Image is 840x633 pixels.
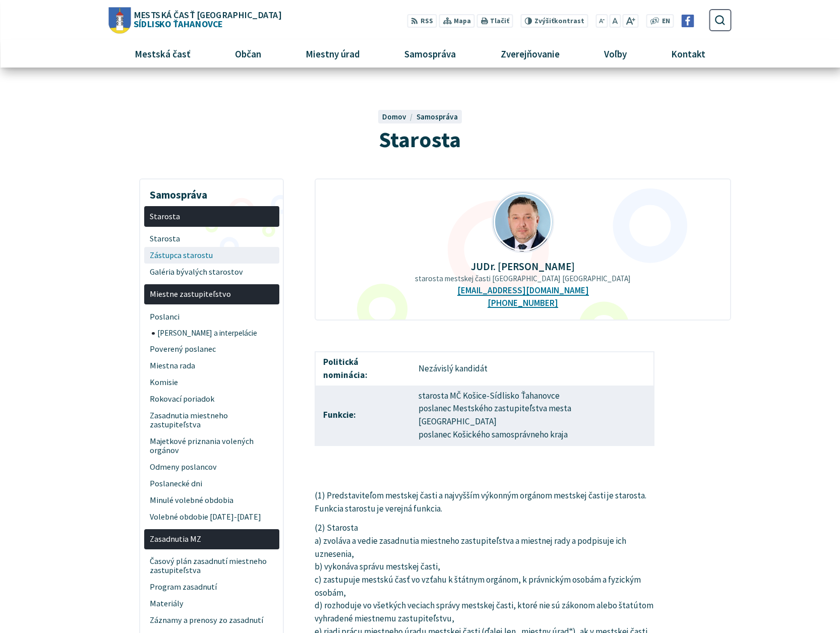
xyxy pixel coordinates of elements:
[659,16,673,27] a: EN
[150,433,273,459] span: Majetkové priznania volených orgánov
[482,40,578,68] a: Zverejňovanie
[150,208,273,225] span: Starosta
[144,230,279,247] a: Starosta
[331,274,715,283] p: starosta mestskej časti [GEOGRAPHIC_DATA] [GEOGRAPHIC_DATA]
[287,40,379,68] a: Miestny úrad
[150,595,273,612] span: Materiály
[152,325,279,341] a: [PERSON_NAME] a interpelácie
[144,509,279,525] a: Volebné obdobie [DATE]-[DATE]
[150,459,273,475] span: Odmeny poslancov
[144,579,279,595] a: Program zasadnutí
[150,492,273,509] span: Minulé volebné obdobia
[315,477,655,516] p: (1) Predstaviteľom mestskej časti a najvyšším výkonným orgánom mestskej časti je starosta. Funkci...
[497,40,563,68] span: Zverejňovanie
[667,40,709,68] span: Kontakt
[144,247,279,264] a: Zástupca starostu
[150,230,273,247] span: Starosta
[150,358,273,374] span: Miestna rada
[144,553,279,579] a: Časový plán zasadnutí miestneho zastupiteľstva
[595,14,608,28] button: Zmenšiť veľkosť písma
[131,40,195,68] span: Mestská časť
[521,14,588,28] button: Zvýšiťkontrast
[150,286,273,303] span: Miestne zastupiteľstvo
[116,40,209,68] a: Mestská časť
[144,408,279,433] a: Zasadnutia miestneho zastupiteľstva
[331,261,715,272] p: JUDr. [PERSON_NAME]
[386,40,474,68] a: Samospráva
[144,341,279,358] a: Poverený poslanec
[144,284,279,305] a: Miestne zastupiteľstvo
[476,14,513,28] button: Tlačiť
[144,358,279,374] a: Miestna rada
[411,386,654,446] td: starosta MČ Košice-Sídlisko Ťahanovce poslanec Mestského zastupiteľstva mesta [GEOGRAPHIC_DATA] p...
[421,16,433,27] span: RSS
[411,352,654,386] td: Nezávislý kandidát
[407,14,437,28] a: RSS
[144,391,279,408] a: Rokovací poriadok
[534,17,584,25] span: kontrast
[109,7,131,33] img: Prejsť na domovskú stránku
[144,612,279,628] a: Záznamy a prenosy zo zasadnutí
[662,16,670,27] span: EN
[585,40,645,68] a: Voľby
[652,40,724,68] a: Kontakt
[144,433,279,459] a: Majetkové priznania volených orgánov
[150,247,273,264] span: Zástupca starostu
[150,509,273,525] span: Volebné obdobie [DATE]-[DATE]
[493,193,553,252] img: Mgr.Ing._Milo___Ihn__t__2_
[144,264,279,280] a: Galéria bývalých starostov
[488,298,558,308] a: [PHONE_NUMBER]
[379,125,461,153] span: Starosta
[150,553,273,579] span: Časový plán zasadnutí miestneho zastupiteľstva
[382,112,406,121] span: Domov
[610,14,621,28] button: Nastaviť pôvodnú veľkosť písma
[157,325,273,341] span: [PERSON_NAME] a interpelácie
[150,408,273,433] span: Zasadnutia miestneho zastupiteľstva
[150,374,273,391] span: Komisie
[150,264,273,280] span: Galéria bývalých starostov
[144,374,279,391] a: Komisie
[150,475,273,492] span: Poslanecké dni
[416,112,458,121] a: Samospráva
[144,206,279,227] a: Starosta
[231,40,265,68] span: Občan
[144,595,279,612] a: Materiály
[144,492,279,509] a: Minulé volebné obdobia
[600,40,630,68] span: Voľby
[150,391,273,408] span: Rokovací poriadok
[150,341,273,358] span: Poverený poslanec
[302,40,364,68] span: Miestny úrad
[131,10,281,28] span: Sídlisko Ťahanovce
[144,529,279,550] a: Zasadnutia MZ
[623,14,638,28] button: Zväčšiť veľkosť písma
[454,16,471,27] span: Mapa
[150,531,273,547] span: Zasadnutia MZ
[457,285,589,296] a: [EMAIL_ADDRESS][DOMAIN_NAME]
[134,10,281,19] span: Mestská časť [GEOGRAPHIC_DATA]
[217,40,280,68] a: Občan
[150,612,273,628] span: Záznamy a prenosy zo zasadnutí
[150,308,273,325] span: Poslanci
[144,181,279,203] h3: Samospráva
[401,40,460,68] span: Samospráva
[490,17,509,25] span: Tlačiť
[144,475,279,492] a: Poslanecké dni
[323,356,368,381] strong: Politická nominácia:
[323,409,356,420] strong: Funkcie:
[382,112,416,121] a: Domov
[150,579,273,595] span: Program zasadnutí
[439,14,474,28] a: Mapa
[534,17,554,25] span: Zvýšiť
[682,15,694,27] img: Prejsť na Facebook stránku
[144,459,279,475] a: Odmeny poslancov
[144,308,279,325] a: Poslanci
[109,7,281,33] a: Logo Sídlisko Ťahanovce, prejsť na domovskú stránku.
